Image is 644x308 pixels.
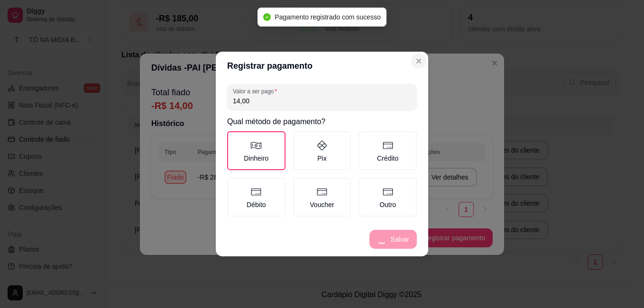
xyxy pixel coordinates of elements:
[233,96,411,106] input: Valor a ser pago
[263,13,271,21] span: check-circle
[275,13,380,21] span: Pagamento registrado com sucesso
[227,131,285,170] label: Dinheiro
[293,131,351,170] label: Pix
[227,116,417,127] h2: Qual método de pagamento?
[216,52,428,80] header: Registrar pagamento
[293,178,351,217] label: Voucher
[227,178,285,217] label: Débito
[359,178,417,217] label: Outro
[233,87,280,95] label: Valor a ser pago
[359,131,417,170] label: Crédito
[411,54,426,69] button: Close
